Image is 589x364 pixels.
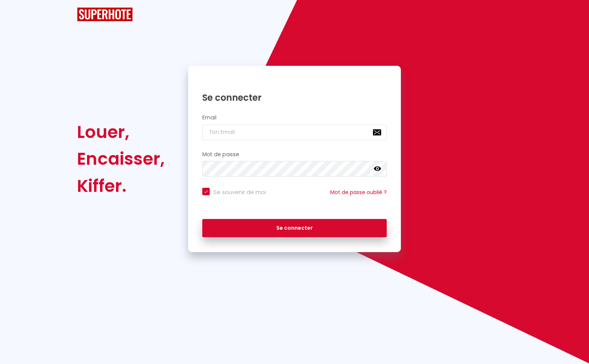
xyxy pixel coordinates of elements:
[202,151,387,158] h2: Mot de passe
[202,92,387,103] h1: Se connecter
[77,145,165,172] div: Encaisser,
[77,173,165,199] div: Kiffer.
[202,115,387,121] h2: Email
[202,125,387,140] input: Ton Email
[330,189,387,196] a: Mot de passe oublié ?
[77,7,133,21] img: SuperHote logo
[77,119,165,145] div: Louer,
[202,219,387,238] button: Se connecter
[6,3,28,25] button: Ouvrir le widget de chat LiveChat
